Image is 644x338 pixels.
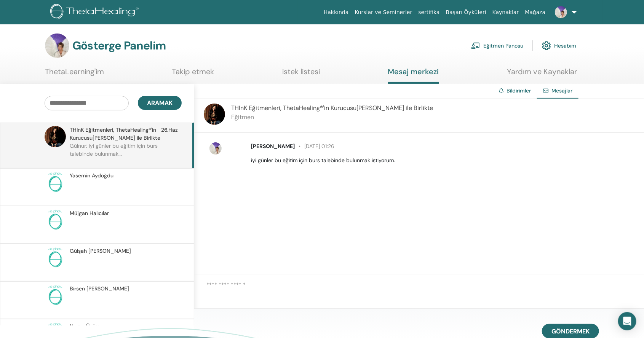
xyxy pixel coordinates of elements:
[45,172,66,193] img: no-photo.png
[304,143,334,150] font: [DATE] 01:26
[554,43,576,49] font: Hesabım
[172,67,214,82] a: Takip etmek
[45,67,104,77] font: ThetaLearning'im
[251,143,295,150] font: [PERSON_NAME]
[70,172,90,179] font: Yasemin
[492,9,519,15] font: Kaynaklar
[231,104,356,112] font: THInK Eğitmenleri, ThetaHealing®'in Kurucusu
[282,67,320,82] a: istek listesi
[551,327,590,335] font: Göndermek
[70,142,158,157] font: Gülnur: iyi günler bu eğitim için burs talebinde bulunmak...
[50,4,141,21] img: logo.png
[45,126,66,147] img: default.jpg
[70,247,87,254] font: Gülşah
[147,99,173,107] font: Aramak
[209,142,222,155] img: default.jpg
[45,33,69,58] img: default.jpg
[92,172,113,179] font: Aydoğdu
[45,67,104,82] a: ThetaLearning'im
[551,87,572,94] font: Mesajlar
[89,210,109,217] font: Halıcılar
[522,5,548,19] a: Mağaza
[324,9,349,15] font: Hakkında
[355,9,412,15] font: Kurslar ve Seminerler
[507,87,531,94] a: Bildirimler
[70,285,85,292] font: Birsen
[204,104,225,125] img: default.jpg
[542,39,551,52] img: cog.svg
[489,5,522,19] a: Kaynaklar
[471,42,480,49] img: chalkboard-teacher.svg
[388,67,439,77] font: Mesaj merkezi
[352,5,415,19] a: Kurslar ve Seminerler
[72,38,166,53] font: Gösterge Panelim
[618,312,636,330] div: Open Intercom Messenger
[507,67,577,82] a: Yardım ve Kaynaklar
[93,134,160,141] font: [PERSON_NAME] ile Birlikte
[418,9,439,15] font: sertifika
[86,285,129,292] font: [PERSON_NAME]
[443,5,489,19] a: Başarı Öyküleri
[356,104,433,112] font: [PERSON_NAME] ile Birlikte
[45,285,66,306] img: no-photo.png
[542,37,576,54] a: Hesabım
[172,67,214,77] font: Takip etmek
[251,157,395,164] font: iyi günler bu eğitim için burs talebinde bulunmak istiyorum.
[525,9,545,15] font: Mağaza
[507,67,577,77] font: Yardım ve Kaynaklar
[138,96,182,110] button: Aramak
[446,9,486,15] font: Başarı Öyküleri
[471,37,523,54] a: Eğitmen Panosu
[415,5,443,19] a: sertifika
[88,247,131,254] font: [PERSON_NAME]
[70,323,85,330] font: Nuray
[86,323,100,330] font: Üzüm
[45,209,66,231] img: no-photo.png
[555,6,567,18] img: default.jpg
[388,67,439,84] a: Mesaj merkezi
[483,43,523,49] font: Eğitmen Panosu
[282,67,320,77] font: istek listesi
[231,113,254,121] font: Eğitmen
[321,5,352,19] a: Hakkında
[70,210,88,217] font: Müjgan
[161,126,178,133] font: 26.Haz
[70,126,156,141] font: THInK Eğitmenleri, ThetaHealing®'in Kurucusu
[45,247,66,268] img: no-photo.png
